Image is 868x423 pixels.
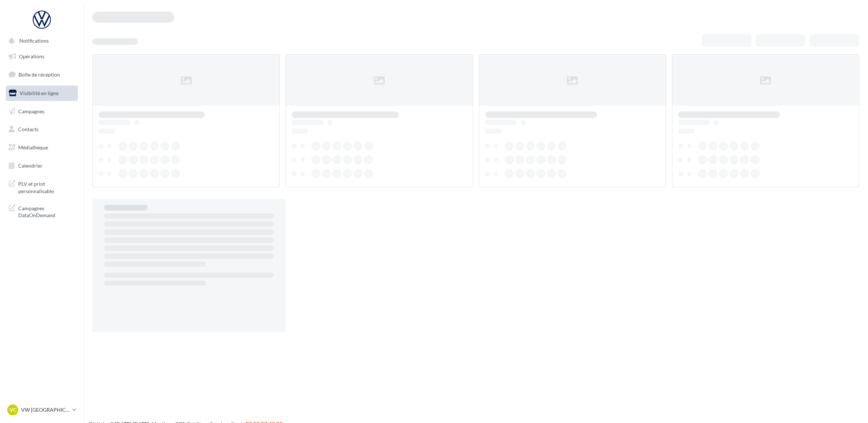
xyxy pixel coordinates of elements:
[4,140,79,155] a: Médiathèque
[4,67,79,82] a: Boîte de réception
[4,200,79,222] a: Campagnes DataOnDemand
[18,126,39,132] span: Contacts
[19,38,49,44] span: Notifications
[9,406,16,414] span: VC
[19,53,44,59] span: Opérations
[4,86,79,101] a: Visibilité en ligne
[4,104,79,119] a: Campagnes
[4,158,79,173] a: Calendrier
[18,203,75,219] span: Campagnes DataOnDemand
[18,162,43,169] span: Calendrier
[4,176,79,197] a: PLV et print personnalisable
[18,108,44,114] span: Campagnes
[19,71,60,78] span: Boîte de réception
[18,179,75,195] span: PLV et print personnalisable
[6,403,78,417] a: VC VW [GEOGRAPHIC_DATA]
[4,122,79,137] a: Contacts
[20,90,59,96] span: Visibilité en ligne
[18,144,48,150] span: Médiathèque
[21,406,69,414] p: VW [GEOGRAPHIC_DATA]
[4,49,79,64] a: Opérations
